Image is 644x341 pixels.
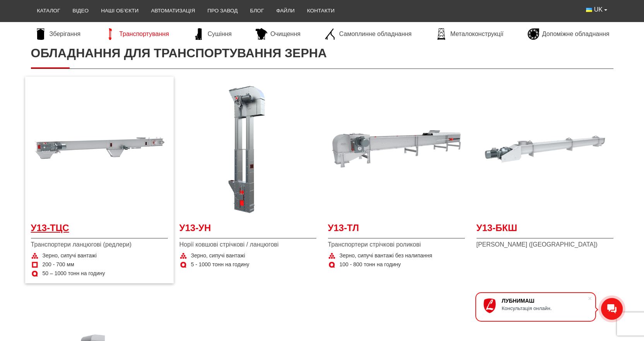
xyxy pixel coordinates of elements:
[594,5,603,14] span: UK
[328,240,465,249] span: Транспортери стрічкові роликові
[244,2,270,19] a: Блог
[119,30,169,38] span: Транспортування
[50,30,81,38] span: Зберігання
[31,2,67,19] a: Каталог
[31,38,613,69] h1: Обладнання для транспортування зерна
[43,270,105,278] span: 50 – 1000 тонн на годину
[450,30,503,38] span: Металоконструкції
[477,221,613,239] a: У13-БКШ
[191,252,245,260] span: Зерно, сипучі вантажі
[524,28,613,40] a: Допоміжне обладнання
[31,240,168,249] span: Транспортери ланцюгові (редлери)
[321,28,415,40] a: Самоплинне обладнання
[43,261,74,269] span: 200 - 700 мм
[252,28,304,40] a: Очищення
[101,28,173,40] a: Транспортування
[67,2,95,19] a: Відео
[502,305,588,311] div: Консультація онлайн.
[477,240,613,249] span: [PERSON_NAME] ([GEOGRAPHIC_DATA])
[191,261,249,269] span: 5 - 1000 тонн на годину
[340,252,432,260] span: Зерно, сипучі вантажі без налипання
[586,8,592,12] img: Українська
[301,2,341,19] a: Контакти
[432,28,507,40] a: Металоконструкції
[340,261,401,269] span: 100 - 800 тонн на годину
[270,2,301,19] a: Файли
[179,221,316,239] a: У13-УН
[95,2,145,19] a: Наші об’єкти
[502,298,588,304] div: ЛУБНИМАШ
[339,30,412,38] span: Самоплинне обладнання
[270,30,301,38] span: Очищення
[189,28,236,40] a: Сушіння
[145,2,201,19] a: Автоматизація
[31,221,168,239] a: У13-ТЦС
[328,221,465,239] a: У13-ТЛ
[208,30,232,38] span: Сушіння
[542,30,610,38] span: Допоміжне обладнання
[179,240,316,249] span: Норії ковшові стрічкові / ланцюгові
[580,2,613,17] button: UK
[201,2,244,19] a: Про завод
[31,28,85,40] a: Зберігання
[43,252,97,260] span: Зерно, сипучі вантажі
